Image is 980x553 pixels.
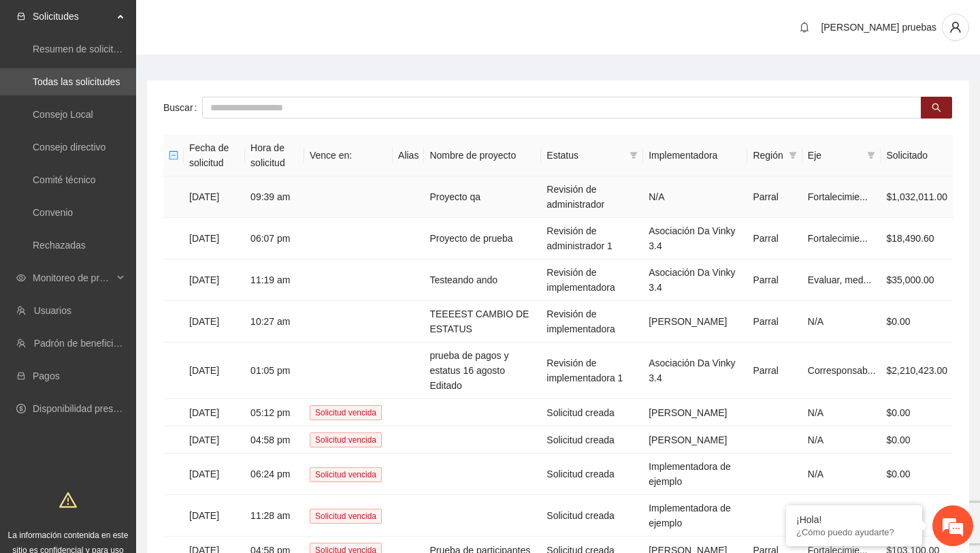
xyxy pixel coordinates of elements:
button: user [942,14,969,41]
span: bell [794,22,815,33]
span: filter [630,151,638,159]
td: Implementadora de ejemplo [643,495,747,537]
td: Asociación Da Vinky 3.4 [643,259,747,301]
span: Evaluar, med... [808,274,871,285]
td: Parral [747,343,802,399]
td: Revisión de administrador [541,176,643,218]
div: Minimizar ventana de chat en vivo [223,7,256,39]
span: filter [789,151,797,159]
td: Solicitud creada [541,399,643,426]
th: Implementadora [643,135,747,176]
td: 05:12 pm [245,399,304,426]
th: Hora de solicitud [245,135,304,176]
th: Nombre de proyecto [424,135,541,176]
a: Convenio [33,207,73,218]
td: Solicitud creada [541,495,643,537]
span: filter [867,151,875,159]
div: ¡Hola! [796,514,912,525]
td: Asociación Da Vinky 3.4 [643,343,747,399]
td: TEEEEST CAMBIO DE ESTATUS [424,301,541,343]
td: Proyecto de prueba [424,218,541,259]
td: 06:24 pm [245,454,304,495]
td: Parral [747,218,802,259]
p: ¿Cómo puedo ayudarte? [796,527,912,537]
span: Estatus [546,148,624,163]
span: eye [16,273,26,283]
td: Proyecto qa [424,176,541,218]
td: 04:58 pm [245,426,304,454]
td: Parral [747,301,802,343]
td: Revisión de implementadora [541,259,643,301]
a: Padrón de beneficiarios [34,338,134,349]
span: [PERSON_NAME] pruebas [821,22,936,33]
td: Implementadora de ejemplo [643,454,747,495]
span: filter [627,145,640,165]
td: [DATE] [184,495,245,537]
td: Revisión de implementadora 1 [541,343,643,399]
td: $0.00 [881,495,953,537]
td: 11:28 am [245,495,304,537]
td: Solicitud creada [541,454,643,495]
a: Consejo directivo [33,142,105,153]
td: $0.00 [881,301,953,343]
a: Pagos [33,370,60,381]
td: $0.00 [881,399,953,426]
span: search [932,103,941,114]
label: Buscar [163,97,202,118]
span: filter [786,145,800,165]
td: 06:07 pm [245,218,304,259]
td: $0.00 [881,454,953,495]
td: [DATE] [184,259,245,301]
span: minus-square [169,151,178,160]
td: $18,490.60 [881,218,953,259]
span: inbox [16,12,26,21]
td: N/A [802,301,881,343]
td: 01:05 pm [245,343,304,399]
span: Fortalecimie... [808,191,868,202]
span: Solicitud vencida [310,432,382,447]
td: Solicitud creada [541,426,643,454]
td: N/A [802,426,881,454]
td: [DATE] [184,218,245,259]
td: [DATE] [184,176,245,218]
td: 11:19 am [245,259,304,301]
a: Disponibilidad presupuestal [33,403,149,414]
td: N/A [802,399,881,426]
span: Eje [808,148,862,163]
td: [DATE] [184,301,245,343]
a: Rechazadas [33,240,86,251]
span: Corresponsab... [808,365,876,376]
th: Solicitado [881,135,953,176]
span: warning [59,491,77,509]
span: Monitoreo de proyectos [33,264,113,291]
span: Solicitudes [33,3,113,30]
td: [PERSON_NAME] [643,301,747,343]
td: [PERSON_NAME] [643,426,747,454]
a: Todas las solicitudes [33,76,120,87]
a: Usuarios [34,305,71,316]
span: Región [753,148,783,163]
td: [DATE] [184,399,245,426]
th: Fecha de solicitud [184,135,245,176]
td: Parral [747,259,802,301]
span: filter [864,145,878,165]
button: search [921,97,952,118]
td: $2,210,423.00 [881,343,953,399]
td: Parral [747,176,802,218]
textarea: Escriba su mensaje y pulse “Intro” [7,372,259,420]
a: Resumen de solicitudes por aprobar [33,44,186,54]
th: Vence en: [304,135,393,176]
span: user [943,21,968,33]
th: Alias [393,135,424,176]
td: Revisión de implementadora [541,301,643,343]
td: Asociación Da Vinky 3.4 [643,218,747,259]
span: Solicitud vencida [310,405,382,420]
td: $0.00 [881,426,953,454]
span: Solicitud vencida [310,467,382,482]
td: Revisión de administrador 1 [541,218,643,259]
div: Chatee con nosotros ahora [71,69,229,87]
td: Testeando ando [424,259,541,301]
td: [PERSON_NAME] [643,399,747,426]
td: 10:27 am [245,301,304,343]
a: Consejo Local [33,109,93,120]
